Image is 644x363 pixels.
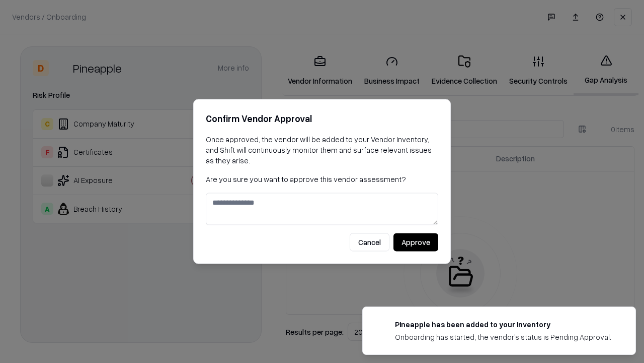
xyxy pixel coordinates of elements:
img: pineappleenergy.com [375,319,387,331]
button: Cancel [350,233,389,252]
h2: Confirm Vendor Approval [206,111,438,126]
div: Onboarding has started, the vendor's status is Pending Approval. [395,332,611,342]
button: Approve [393,233,438,252]
p: Once approved, the vendor will be added to your Vendor Inventory, and Shift will continuously mon... [206,134,438,166]
p: Are you sure you want to approve this vendor assessment? [206,174,438,185]
div: Pineapple has been added to your inventory [395,319,611,330]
